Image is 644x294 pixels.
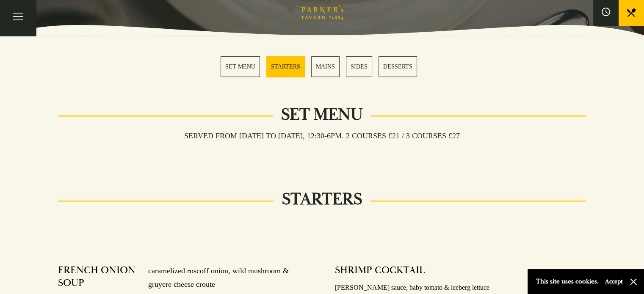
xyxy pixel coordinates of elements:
[311,56,340,77] a: 3 / 5
[629,278,638,286] button: Close and accept
[266,56,305,77] a: 2 / 5
[176,131,468,140] h3: Served from [DATE] to [DATE], 12:30-6pm. 2 COURSES £21 / 3 COURSES £27
[536,275,599,288] p: This site uses cookies.
[274,189,370,209] h2: STARTERS
[221,56,260,77] a: 1 / 5
[335,282,586,294] p: [PERSON_NAME] sauce, baby tomato & iceberg lettuce
[58,264,140,291] h4: FRENCH ONION SOUP
[335,264,425,277] h4: SHRIMP COCKTAIL
[379,56,417,77] a: 5 / 5
[346,56,372,77] a: 4 / 5
[140,264,310,291] p: caramelized roscoff onion, wild mushroom & gruyere cheese croute
[273,104,371,125] h2: Set Menu
[605,278,623,286] button: Accept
